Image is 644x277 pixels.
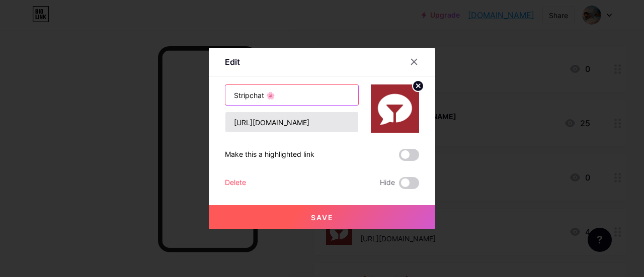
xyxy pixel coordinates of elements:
[311,213,334,222] span: Save
[225,177,246,189] div: Delete
[225,112,358,132] input: URL
[225,149,314,161] div: Make this a highlighted link
[209,205,435,229] button: Save
[371,84,419,133] img: link_thumbnail
[225,56,240,68] div: Edit
[225,85,358,105] input: Title
[380,177,395,189] span: Hide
